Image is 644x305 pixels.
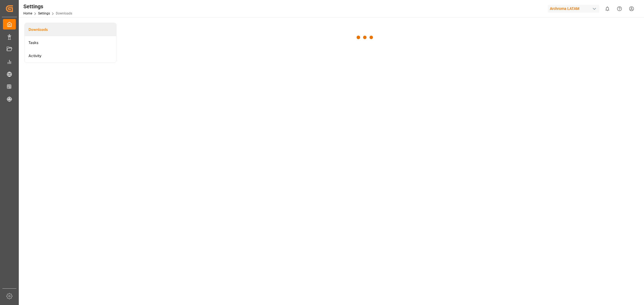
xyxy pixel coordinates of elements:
a: Settings [38,12,50,15]
a: Downloads [25,23,116,36]
div: Archroma LATAM [548,5,599,13]
div: Settings [23,2,72,10]
a: Home [23,12,32,15]
a: Activity [25,49,116,62]
button: Archroma LATAM [548,3,601,14]
button: show 0 new notifications [601,3,613,15]
button: Help Center [613,3,625,15]
a: Tasks [25,36,116,49]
